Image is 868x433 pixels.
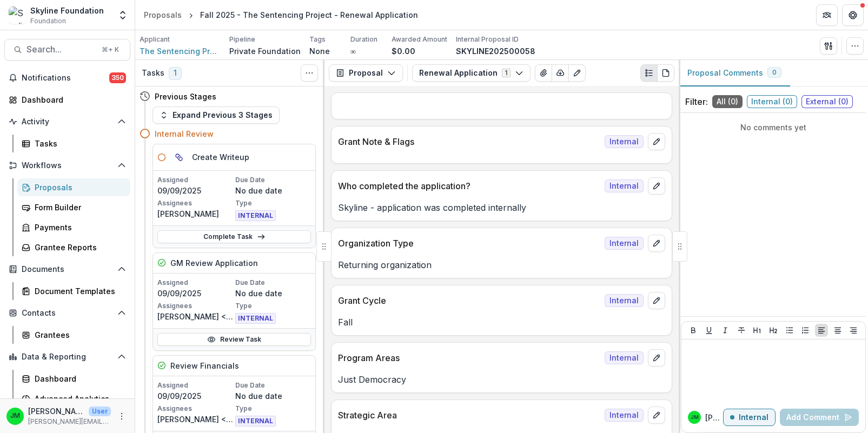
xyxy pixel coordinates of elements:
button: Ordered List [799,324,812,337]
button: Align Center [831,324,844,337]
div: Grantee Reports [35,242,122,253]
p: Fall [338,316,665,329]
span: Internal ( 0 ) [747,95,797,108]
p: Awarded Amount [392,35,447,44]
button: Toggle View Cancelled Tasks [301,64,318,82]
nav: breadcrumb [140,7,422,23]
button: Expand Previous 3 Stages [153,106,280,124]
button: Renewal Application1 [412,64,531,82]
a: Dashboard [4,91,130,109]
button: Align Left [815,324,828,337]
p: Returning organization [338,258,665,271]
p: Assignees [157,198,233,208]
button: Italicize [719,324,732,337]
div: Tasks [35,138,122,149]
span: INTERNAL [235,416,276,427]
h5: Review Financials [170,360,239,371]
div: Jenny Montoya [691,415,699,420]
span: 1 [169,67,182,80]
div: Dashboard [35,373,122,384]
p: No due date [235,390,311,402]
p: [PERSON_NAME] [705,412,723,423]
p: No due date [235,288,311,299]
button: PDF view [657,64,674,82]
p: Pipeline [229,35,255,44]
h5: GM Review Application [170,257,258,269]
div: Form Builder [35,202,122,213]
button: Partners [816,4,838,26]
span: The Sentencing Project [140,45,221,57]
p: Due Date [235,381,311,390]
img: Skyline Foundation [9,6,26,24]
div: Document Templates [35,285,122,297]
p: Skyline - application was completed internally [338,201,665,214]
p: Duration [350,35,377,44]
button: Plaintext view [640,64,658,82]
a: Complete Task [157,230,311,243]
span: Internal [605,179,644,192]
a: Grantee Reports [17,238,130,256]
button: Get Help [842,4,864,26]
div: Fall 2025 - The Sentencing Project - Renewal Application [200,9,418,21]
button: Open Activity [4,113,130,130]
a: Review Task [157,333,311,346]
p: $0.00 [392,45,415,57]
p: Assigned [157,175,233,185]
a: Advanced Analytics [17,390,130,408]
p: 09/09/2025 [157,390,233,402]
button: Bullet List [783,324,796,337]
p: Internal [739,413,768,422]
p: Type [235,404,311,414]
span: External ( 0 ) [801,95,853,108]
p: [PERSON_NAME] <[PERSON_NAME][EMAIL_ADDRESS][DOMAIN_NAME]> [157,311,233,322]
p: Due Date [235,278,311,288]
span: Search... [26,44,95,55]
button: Internal [723,409,776,426]
div: Jenny Montoya [10,412,20,419]
h5: Create Writeup [192,151,249,163]
button: Open entity switcher [115,4,130,26]
span: Contacts [22,309,113,318]
button: edit [648,349,665,367]
p: Assigned [157,381,233,390]
div: Skyline Foundation [30,5,104,16]
p: Strategic Area [338,409,600,422]
button: Open Documents [4,261,130,278]
span: Internal [605,135,644,148]
p: Type [235,301,311,311]
span: Notifications [22,74,109,83]
p: Filter: [685,95,708,108]
div: ⌘ + K [100,44,121,56]
p: Organization Type [338,237,600,250]
p: Assignees [157,404,233,414]
button: edit [648,177,665,195]
a: Payments [17,218,130,236]
p: Private Foundation [229,45,301,57]
p: None [309,45,330,57]
button: edit [648,292,665,309]
button: Open Data & Reporting [4,348,130,365]
button: Proposal [329,64,403,82]
button: Open Workflows [4,157,130,174]
p: [PERSON_NAME] <[PERSON_NAME][EMAIL_ADDRESS][DOMAIN_NAME]> [157,414,233,425]
span: Internal [605,351,644,364]
button: Proposal Comments [679,60,790,86]
h3: Tasks [142,69,164,78]
p: Assignees [157,301,233,311]
p: [PERSON_NAME][EMAIL_ADDRESS][DOMAIN_NAME] [28,417,111,427]
button: Align Right [847,324,860,337]
span: INTERNAL [235,313,276,324]
p: Internal Proposal ID [456,35,519,44]
a: Document Templates [17,282,130,300]
button: edit [648,407,665,424]
a: Proposals [140,7,186,23]
button: edit [648,235,665,252]
button: Bold [687,324,700,337]
button: Search... [4,39,130,61]
p: [PERSON_NAME] [28,405,84,417]
div: Dashboard [22,94,122,105]
button: Add Comment [780,409,859,426]
button: Heading 2 [767,324,780,337]
div: Grantees [35,329,122,341]
p: Tags [309,35,326,44]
